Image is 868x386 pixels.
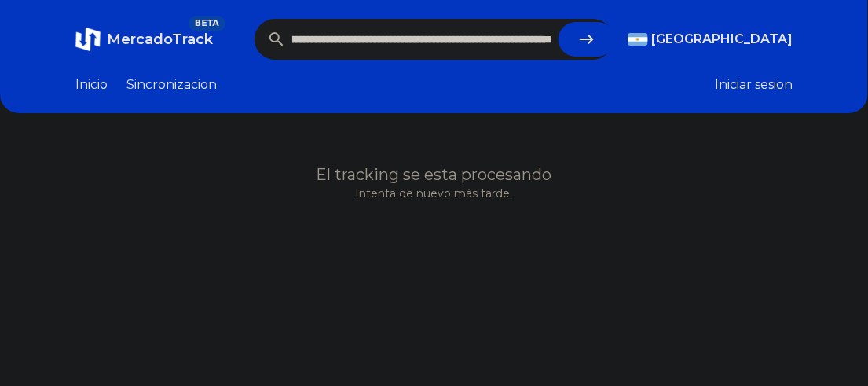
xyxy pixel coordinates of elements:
img: Argentina [628,33,648,46]
a: MercadoTrackBETA [75,27,213,52]
a: Sincronizacion [126,75,217,94]
a: Inicio [75,75,108,94]
button: Iniciar sesion [715,75,793,94]
img: MercadoTrack [75,27,101,52]
h1: El tracking se esta procesando [75,164,793,186]
span: [GEOGRAPHIC_DATA] [651,30,793,49]
p: Intenta de nuevo más tarde. [75,186,793,201]
span: BETA [189,16,225,31]
span: MercadoTrack [107,31,213,48]
button: [GEOGRAPHIC_DATA] [628,30,793,49]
